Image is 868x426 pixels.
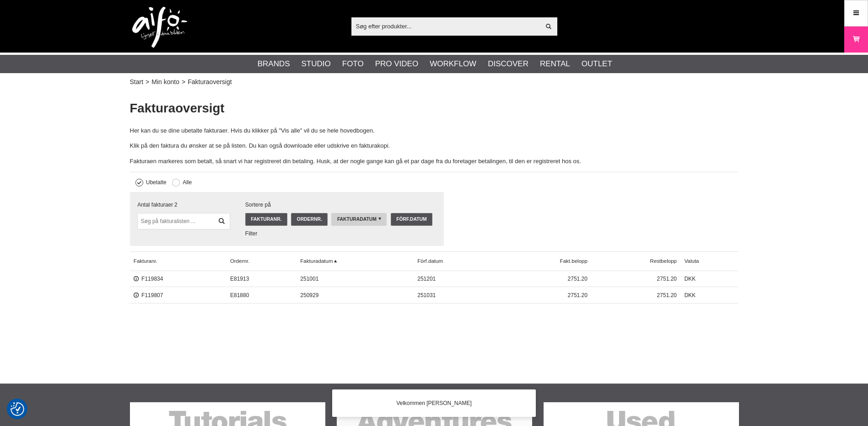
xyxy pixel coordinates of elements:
[414,252,500,271] a: Förf.datum
[331,213,387,226] a: Fakturadatum
[226,252,297,271] a: Ordernr.
[591,252,680,271] span: Restbelopp
[143,179,167,186] label: Ubetalte
[396,399,472,407] span: Velkommen [PERSON_NAME]
[226,271,297,287] span: E81913
[297,252,414,271] a: Fakturadatum
[430,58,476,70] a: Workflow
[11,401,24,417] button: Samtykkepræferencer
[137,201,230,209] div: Antal fakturaer
[351,19,540,33] input: Søg efter produkter...
[130,126,739,136] p: Her kan du se dine ubetalte fakturaer. Hvis du klikker på "Vis alle" vil du se hele hovedbogen.
[582,58,612,70] a: Outlet
[132,7,187,48] img: logo.png
[391,213,432,226] a: Förf.datum
[11,402,24,416] img: Revisit consent button
[180,179,192,186] label: Alle
[291,213,328,226] a: Ordernr.
[414,271,500,287] span: 251201
[375,58,418,70] a: Pro Video
[174,201,178,209] span: 2
[591,271,680,287] span: 2751.20
[137,213,230,229] input: Søg på fakturalisten ...
[182,77,185,87] span: >
[134,292,163,298] a: F119807
[245,229,436,238] div: Filter
[245,201,436,209] span: Sortere på
[500,252,591,271] span: Fakt.belopp
[258,58,290,70] a: Brands
[151,77,179,87] span: Min konto
[680,271,738,287] span: DKK
[130,141,739,151] p: Klik på den faktura du ønsker at se på listen. Du kan også downloade eller udskrive en fakturakopi.
[414,287,500,304] span: 251031
[245,213,287,226] a: Fakturanr.
[342,58,364,70] a: Foto
[188,77,232,87] span: Fakturaoversigt
[130,77,144,87] a: Start
[130,100,739,117] h1: Fakturaoversigt
[130,157,739,166] p: Fakturaen markeres som betalt, så snart vi har registreret din betaling. Husk, at der nogle gange...
[146,77,149,87] span: >
[214,213,230,229] a: Filtrer
[591,287,680,304] span: 2751.20
[337,217,377,222] span: Fakturadatum
[500,287,591,304] span: 2751.20
[680,252,738,271] span: Valuta
[134,276,163,282] a: F119834
[500,271,591,287] span: 2751.20
[302,58,331,70] a: Studio
[540,58,570,70] a: Rental
[680,287,738,304] span: DKK
[130,252,226,271] a: Fakturanr.
[488,58,528,70] a: Discover
[297,271,414,287] span: 251001
[226,287,297,304] span: E81880
[297,287,414,304] span: 250929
